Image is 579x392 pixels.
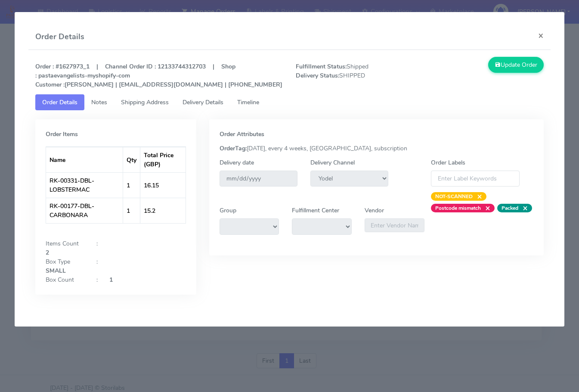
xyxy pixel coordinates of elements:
div: Box Count [39,275,90,284]
strong: OrderTag: [220,144,247,152]
strong: NOT-SCANNED [435,193,473,200]
strong: SMALL [46,267,66,275]
input: Enter Label Keywords [431,171,520,187]
span: Shipping Address [121,98,169,106]
button: Update Order [488,57,544,73]
label: Delivery Channel [310,158,355,167]
strong: Order : #1627973_1 | Channel Order ID : 12133744312703 | Shop : pastaevangelists-myshopify-com [P... [35,62,282,89]
ul: Tabs [35,94,544,110]
span: × [481,204,490,212]
td: 1 [123,198,140,223]
strong: Delivery Status: [296,72,339,80]
span: × [473,192,482,201]
div: Box Type [39,257,90,266]
span: Notes [91,98,107,106]
div: : [90,239,103,248]
label: Group [220,206,236,215]
th: Qty [123,147,140,172]
span: Delivery Details [183,98,223,106]
h4: Order Details [35,31,84,43]
span: Order Details [42,98,77,106]
strong: Order Items [46,130,78,138]
strong: 2 [46,249,49,257]
label: Order Labels [431,158,465,167]
strong: Fulfillment Status: [296,62,347,71]
div: : [90,257,103,266]
div: : [90,275,103,284]
span: Shipped SHIPPED [289,62,420,89]
strong: Customer : [35,81,65,89]
td: RK-00331-DBL-LOBSTERMAC [46,172,124,198]
label: Vendor [365,206,384,215]
div: [DATE], every 4 weeks, [GEOGRAPHIC_DATA], subscription [213,144,540,153]
td: 1 [123,172,140,198]
label: Delivery date [220,158,254,167]
strong: Packed [502,205,518,212]
input: Enter Vendor Name [365,218,424,232]
th: Total Price (GBP) [140,147,185,172]
span: × [518,204,528,212]
label: Fulfillment Center [292,206,339,215]
strong: Postcode mismatch [435,205,481,212]
strong: Order Attributes [220,130,264,138]
strong: 1 [109,276,113,284]
th: Name [46,147,124,172]
td: 16.15 [140,172,185,198]
td: RK-00177-DBL-CARBONARA [46,198,124,223]
button: Close [531,24,551,47]
div: Items Count [39,239,90,248]
span: Timeline [237,98,259,106]
td: 15.2 [140,198,185,223]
